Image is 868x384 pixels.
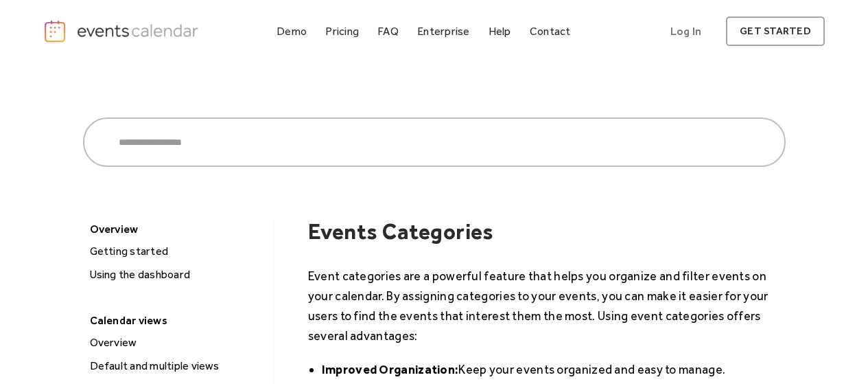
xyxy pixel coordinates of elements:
[86,242,268,260] div: Getting started
[84,334,268,352] a: Overview
[86,357,268,375] div: Default and multiple views
[372,22,404,41] a: FAQ
[43,19,202,44] a: home
[489,27,511,35] div: Help
[377,27,399,35] div: FAQ
[83,218,266,240] div: Overview
[308,266,786,346] p: Event categories are a powerful feature that helps you organize and filter events on your calenda...
[530,27,571,35] div: Contact
[308,218,786,245] h1: Events Categories
[483,22,517,41] a: Help
[322,362,459,376] strong: Improved Organization:
[726,16,824,46] a: get started
[277,27,307,35] div: Demo
[84,266,268,284] a: Using the dashboard
[84,357,268,375] a: Default and multiple views
[84,242,268,260] a: Getting started
[417,27,469,35] div: Enterprise
[83,310,266,331] div: Calendar views
[320,22,364,41] a: Pricing
[524,22,576,41] a: Contact
[322,359,786,379] li: Keep your events organized and easy to manage.
[657,16,715,46] a: Log In
[86,266,268,284] div: Using the dashboard
[412,22,475,41] a: Enterprise
[271,22,312,41] a: Demo
[86,334,268,352] div: Overview
[325,27,359,35] div: Pricing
